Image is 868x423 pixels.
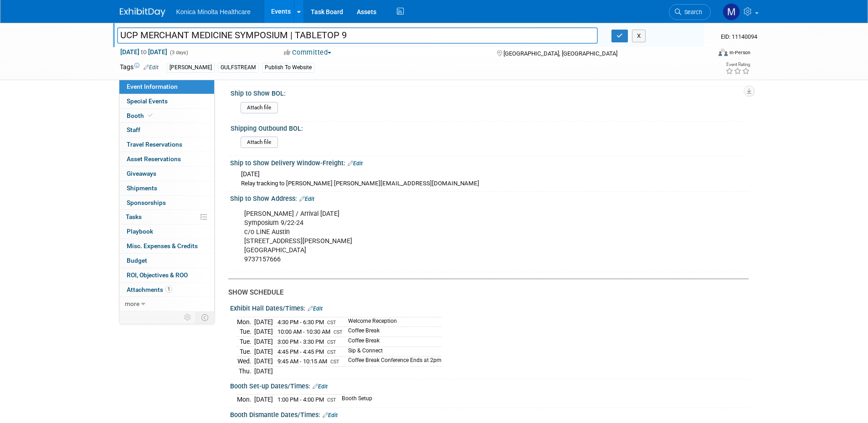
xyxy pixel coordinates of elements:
[119,152,214,166] a: Asset Reservations
[327,320,336,326] span: CST
[299,196,314,202] a: Edit
[237,327,254,337] td: Tue.
[119,254,214,268] a: Budget
[262,63,314,72] div: Publish To Website
[277,396,324,403] span: 1:00 PM - 4:00 PM
[237,395,254,404] td: Mon.
[230,192,749,204] div: Ship to Show Address:
[119,239,214,253] a: Misc. Expenses & Credits
[127,271,188,279] span: ROI, Objectives & ROO
[313,383,328,390] a: Edit
[125,300,139,307] span: more
[281,48,335,57] button: Committed
[139,48,148,56] span: to
[657,47,751,61] div: Event Format
[343,327,442,337] td: Coffee Break
[169,50,188,56] span: (3 days)
[503,50,617,57] span: [GEOGRAPHIC_DATA], [GEOGRAPHIC_DATA]
[729,49,750,56] div: In-Person
[254,337,273,347] td: [DATE]
[308,306,323,312] a: Edit
[277,319,324,326] span: 4:30 PM - 6:30 PM
[241,179,742,188] div: Relay tracking to [PERSON_NAME] [PERSON_NAME][EMAIL_ADDRESS][DOMAIN_NAME]
[120,48,168,56] span: [DATE] [DATE]
[231,87,745,98] div: Ship to Show BOL:
[238,205,648,269] div: [PERSON_NAME] / Arrival [DATE] Symposium 9/22-24 c/o LINE Austin [STREET_ADDRESS][PERSON_NAME] [G...
[119,109,214,123] a: Booth
[237,347,254,357] td: Tue.
[119,123,214,137] a: Staff
[277,358,327,365] span: 9:45 AM - 10:15 AM
[127,83,178,90] span: Event Information
[127,228,153,235] span: Playbook
[254,395,273,404] td: [DATE]
[167,63,215,72] div: [PERSON_NAME]
[343,337,442,347] td: Coffee Break
[230,301,749,313] div: Exhibit Hall Dates/Times:
[119,196,214,210] a: Sponsorships
[254,357,273,367] td: [DATE]
[165,286,172,293] span: 1
[127,242,198,250] span: Misc. Expenses & Credits
[119,80,214,94] a: Event Information
[230,156,749,168] div: Ship to Show Delivery Window-Freight:
[120,62,159,73] td: Tags
[681,9,702,15] span: Search
[180,311,196,323] td: Personalize Event Tab Strip
[127,286,172,293] span: Attachments
[127,184,157,192] span: Shipments
[176,8,251,15] span: Konica Minolta Healthcare
[632,30,646,42] button: X
[254,327,273,337] td: [DATE]
[127,141,182,148] span: Travel Reservations
[343,357,442,367] td: Coffee Break Conference Ends at 2pm
[218,63,259,72] div: GULFSTREAM
[254,366,273,376] td: [DATE]
[127,257,147,264] span: Budget
[230,408,749,420] div: Booth Dismantle Dates/Times:
[237,366,254,376] td: Thu.
[119,283,214,297] a: Attachments1
[126,213,142,220] span: Tasks
[343,347,442,357] td: Sip & Connect
[336,395,372,404] td: Booth Setup
[277,328,330,335] span: 10:00 AM - 10:30 AM
[127,170,156,177] span: Giveaways
[330,359,339,365] span: CST
[120,8,165,17] img: ExhibitDay
[237,337,254,347] td: Tue.
[334,329,343,335] span: CST
[323,412,338,418] a: Edit
[144,64,159,71] a: Edit
[348,160,363,167] a: Edit
[119,210,214,224] a: Tasks
[127,112,154,119] span: Booth
[119,268,214,282] a: ROI, Objectives & ROO
[119,138,214,152] a: Travel Reservations
[327,339,336,345] span: CST
[119,224,214,239] a: Playbook
[127,97,168,105] span: Special Events
[721,33,757,40] span: Event ID: 11140094
[277,338,324,345] span: 3:00 PM - 3:30 PM
[254,317,273,327] td: [DATE]
[127,126,140,133] span: Staff
[327,397,336,403] span: CST
[127,155,181,163] span: Asset Reservations
[119,181,214,195] a: Shipments
[241,170,260,178] span: [DATE]
[719,49,728,56] img: Format-Inperson.png
[148,113,153,118] i: Booth reservation complete
[725,62,750,67] div: Event Rating
[195,311,214,323] td: Toggle Event Tabs
[343,317,442,327] td: Welcome Reception
[228,288,742,297] div: SHOW SCHEDULE
[237,357,254,367] td: Wed.
[277,348,324,355] span: 4:45 PM - 4:45 PM
[230,379,749,391] div: Booth Set-up Dates/Times:
[119,167,214,181] a: Giveaways
[723,3,740,20] img: Michelle Howe
[669,4,711,20] a: Search
[119,297,214,311] a: more
[237,317,254,327] td: Mon.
